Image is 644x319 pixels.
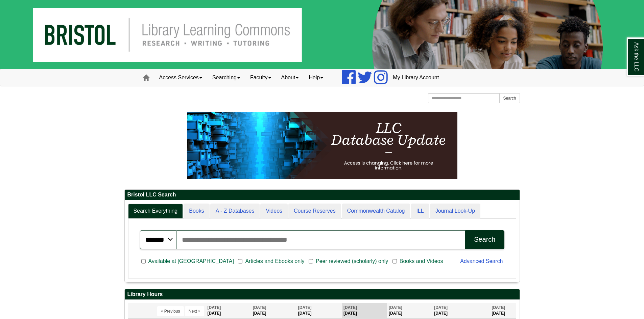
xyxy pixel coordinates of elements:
[154,69,207,86] a: Access Services
[499,93,520,103] button: Search
[251,303,296,318] th: [DATE]
[288,204,341,219] a: Course Reserves
[128,204,183,219] a: Search Everything
[245,69,276,86] a: Faculty
[342,303,387,318] th: [DATE]
[187,112,457,179] img: HTML tutorial
[146,257,237,265] span: Available at [GEOGRAPHIC_DATA]
[185,306,204,316] button: Next »
[125,289,520,300] h2: Library Hours
[392,258,397,264] input: Books and Videos
[157,306,184,316] button: « Previous
[208,305,221,310] span: [DATE]
[342,204,410,219] a: Commonwealth Catalog
[276,69,304,86] a: About
[309,258,313,264] input: Peer reviewed (scholarly) only
[460,258,503,264] a: Advanced Search
[411,204,429,219] a: ILL
[184,204,209,219] a: Books
[141,258,146,264] input: Available at [GEOGRAPHIC_DATA]
[260,204,288,219] a: Videos
[474,236,495,243] div: Search
[207,69,245,86] a: Searching
[298,305,312,310] span: [DATE]
[206,303,251,318] th: [DATE]
[253,305,266,310] span: [DATE]
[388,69,444,86] a: My Library Account
[430,204,480,219] a: Journal Look-Up
[492,305,505,310] span: [DATE]
[389,305,402,310] span: [DATE]
[397,257,446,265] span: Books and Videos
[490,303,516,318] th: [DATE]
[343,305,357,310] span: [DATE]
[434,305,448,310] span: [DATE]
[242,257,307,265] span: Articles and Ebooks only
[387,303,432,318] th: [DATE]
[313,257,391,265] span: Peer reviewed (scholarly) only
[432,303,490,318] th: [DATE]
[125,190,520,200] h2: Bristol LLC Search
[238,258,242,264] input: Articles and Ebooks only
[210,204,260,219] a: A - Z Databases
[296,303,342,318] th: [DATE]
[465,230,504,249] button: Search
[304,69,328,86] a: Help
